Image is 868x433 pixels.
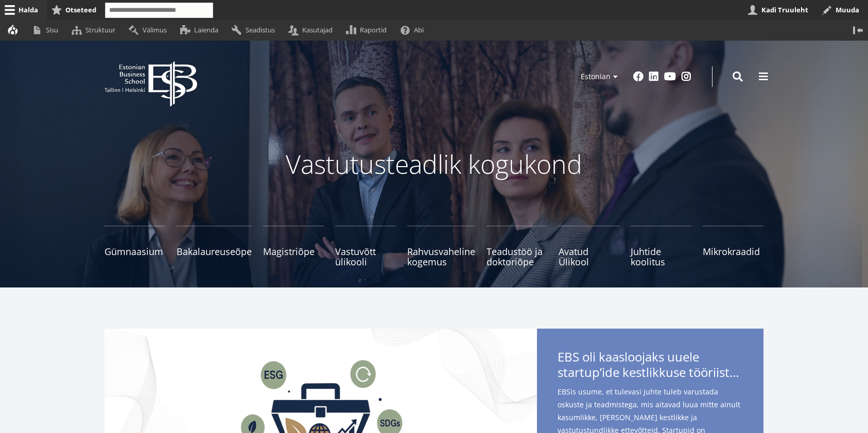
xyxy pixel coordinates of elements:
[487,226,547,267] a: Teadustöö ja doktoriõpe
[396,20,433,40] a: Abi
[407,226,475,267] a: Rahvusvaheline kogemus
[703,246,763,257] span: Mikrokraadid
[649,71,659,82] a: Linkedin
[631,226,691,267] a: Juhtide koolitus
[124,20,176,40] a: Välimus
[487,246,547,267] span: Teadustöö ja doktoriõpe
[176,20,227,40] a: Laienda
[27,20,67,40] a: Sisu
[263,246,324,257] span: Magistriõpe
[161,149,707,179] p: Vastutusteadlik kogukond
[105,246,165,257] span: Gümnaasium
[227,20,284,40] a: Seadistus
[335,226,396,267] a: Vastuvõtt ülikooli
[558,365,743,380] span: startup’ide kestlikkuse tööriistakastile
[67,20,124,40] a: Struktuur
[407,246,475,267] span: Rahvusvaheline kogemus
[335,246,396,267] span: Vastuvõtt ülikooli
[559,246,619,267] span: Avatud Ülikool
[558,349,743,383] span: EBS oli kaasloojaks uuele
[664,71,676,82] a: Youtube
[633,71,644,82] a: Facebook
[284,20,341,40] a: Kasutajad
[177,226,252,267] a: Bakalaureuseõpe
[703,226,763,267] a: Mikrokraadid
[848,20,868,40] button: Vertikaalasend
[342,20,396,40] a: Raportid
[681,71,691,82] a: Instagram
[177,246,252,257] span: Bakalaureuseõpe
[263,226,324,267] a: Magistriõpe
[559,226,619,267] a: Avatud Ülikool
[631,246,691,267] span: Juhtide koolitus
[105,226,165,267] a: Gümnaasium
